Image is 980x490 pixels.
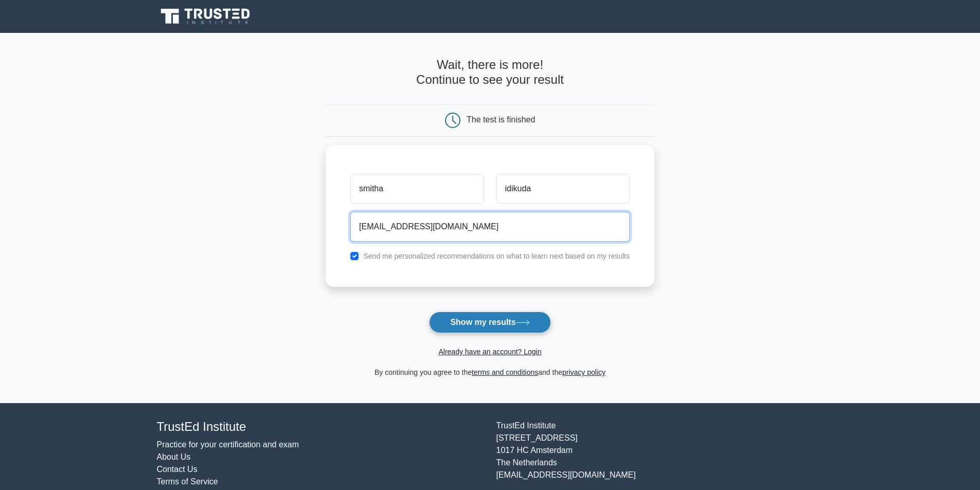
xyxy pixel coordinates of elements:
a: privacy policy [562,368,605,376]
label: Send me personalized recommendations on what to learn next based on my results [363,252,630,260]
h4: TrustEd Institute [157,420,484,434]
button: Show my results [429,312,550,333]
input: Email [350,212,630,242]
a: Already have an account? Login [438,348,541,356]
input: Last name [496,174,630,204]
h4: Wait, there is more! Continue to see your result [326,58,654,87]
a: Terms of Service [157,477,218,486]
a: About Us [157,452,191,461]
a: Contact Us [157,465,198,474]
input: First name [350,174,484,204]
a: Practice for your certification and exam [157,440,299,449]
a: terms and conditions [472,368,538,376]
div: By continuing you agree to the and the [319,366,661,378]
div: The test is finished [467,115,535,124]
